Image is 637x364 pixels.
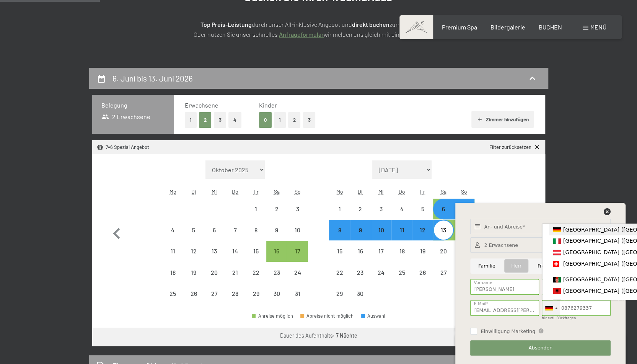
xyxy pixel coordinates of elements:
div: Anreise nicht möglich [350,199,371,219]
div: 15 [330,248,349,267]
div: Anreise nicht möglich [329,262,350,283]
div: Anreise nicht möglich [412,241,433,261]
button: Vorheriger Monat [106,160,128,304]
div: 1 [330,206,349,225]
div: 20 [205,269,224,289]
div: Anreise nicht möglich [183,262,204,283]
div: Anreise nicht möglich [183,220,204,240]
div: Anreise nicht möglich [391,241,412,261]
span: Kinder [259,101,277,109]
div: Fri May 29 2026 [246,283,266,304]
div: 16 [267,248,286,267]
div: 6 [434,206,453,225]
div: Tue May 26 2026 [183,283,204,304]
div: Tue Jun 09 2026 [350,220,371,240]
div: 24 [371,269,391,289]
div: Tue May 19 2026 [183,262,204,283]
span: Menü [590,23,606,31]
div: Tue Jun 30 2026 [350,283,371,304]
div: Mon May 04 2026 [163,220,183,240]
div: 4 [163,227,182,246]
div: 14 [455,227,474,246]
span: 2 Erwachsene [101,113,151,121]
div: Anreise nicht möglich [246,241,266,261]
div: 21 [226,269,245,289]
div: 1 [246,206,266,225]
div: 7 [455,206,474,225]
abbr: Montag [336,188,343,195]
div: Anreise nicht möglich [454,262,474,283]
div: Anreise möglich [433,220,454,240]
div: Sun May 31 2026 [287,283,308,304]
div: 13 [434,227,453,246]
button: 3 [303,112,316,128]
div: 28 [226,291,245,310]
div: 7=6 Spezial Angebot [97,144,149,151]
div: 12 [413,227,432,246]
div: 2 [267,206,286,225]
div: Sun Jun 07 2026 [454,199,474,219]
strong: Top Preis-Leistung [200,21,252,28]
div: Anreise nicht möglich [183,283,204,304]
div: 19 [184,269,203,289]
div: 27 [205,291,224,310]
span: Bildergalerie [490,23,525,31]
div: 22 [246,269,266,289]
div: Fri May 22 2026 [246,262,266,283]
h2: 6. Juni bis 13. Juni 2026 [112,73,193,83]
a: Filter zurücksetzen [489,144,540,151]
svg: Angebot/Paket [97,144,103,150]
div: 27 [434,269,453,289]
button: 2 [199,112,212,128]
div: Auswahl [361,313,386,318]
div: Anreise nicht möglich [266,283,287,304]
div: Sun May 24 2026 [287,262,308,283]
div: Tue Jun 23 2026 [350,262,371,283]
a: Premium Spa [442,23,477,31]
div: Anreise nicht möglich [225,262,246,283]
div: Wed Jun 03 2026 [371,199,391,219]
div: Wed Jun 24 2026 [371,262,391,283]
div: Thu Jun 04 2026 [391,199,412,219]
p: durch unser All-inklusive Angebot und zum ! Oder nutzen Sie unser schnelles wir melden uns gleich... [127,20,510,39]
div: 8 [330,227,349,246]
div: Sun Jun 21 2026 [454,241,474,261]
button: 1 [185,112,197,128]
div: 22 [330,269,349,289]
abbr: Mittwoch [378,188,384,195]
button: 3 [214,112,226,128]
div: Anreise nicht möglich [371,262,391,283]
div: Anreise nicht möglich [246,199,266,219]
div: Sat May 02 2026 [266,199,287,219]
div: 26 [413,269,432,289]
div: Sat Jun 13 2026 [433,220,454,240]
div: Anreise nicht möglich [412,262,433,283]
button: 2 [288,112,301,128]
div: Mon Jun 01 2026 [329,199,350,219]
div: Anreise nicht möglich [266,220,287,240]
abbr: Sonntag [461,188,467,195]
div: Sat May 16 2026 [266,241,287,261]
abbr: Freitag [420,188,425,195]
div: Anreise nicht möglich [266,199,287,219]
div: 11 [163,248,182,267]
div: Anreise nicht möglich [246,262,266,283]
div: Sat May 30 2026 [266,283,287,304]
div: 18 [163,269,182,289]
div: 4 [392,206,411,225]
div: Germany (Deutschland): +49 [542,300,560,315]
div: 10 [371,227,391,246]
div: 3 [371,206,391,225]
div: Sat May 23 2026 [266,262,287,283]
abbr: Samstag [440,188,446,195]
div: Mon Jun 22 2026 [329,262,350,283]
div: Anreise möglich [454,199,474,219]
div: Abreise nicht möglich [300,313,354,318]
div: Fri Jun 19 2026 [412,241,433,261]
div: Mon Jun 29 2026 [329,283,350,304]
button: Absenden [470,340,610,356]
abbr: Samstag [274,188,280,195]
abbr: Donnerstag [399,188,405,195]
div: Anreise nicht möglich [225,220,246,240]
